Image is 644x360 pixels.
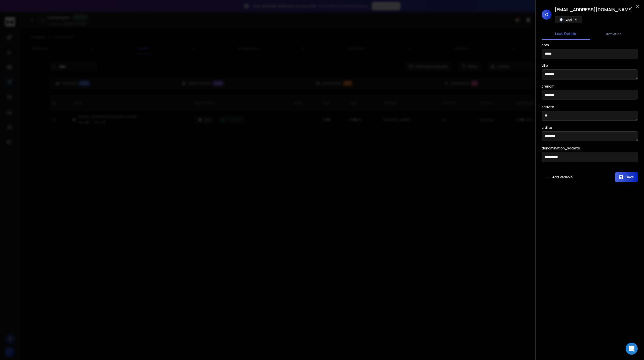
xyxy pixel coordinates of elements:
h1: [EMAIL_ADDRESS][DOMAIN_NAME] [555,6,633,13]
label: activite [542,105,554,109]
p: Lead [566,18,572,22]
button: Save [615,172,638,182]
button: Add Variable [542,172,577,182]
label: nom [542,43,549,47]
div: Open Intercom Messenger [626,343,638,355]
span: C [542,10,552,20]
button: Activities [590,28,638,39]
button: Lead Details [542,28,590,40]
label: prenom [542,85,554,88]
label: civilite [542,126,552,129]
label: denomination_societe [542,146,580,150]
label: ville [542,64,548,67]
